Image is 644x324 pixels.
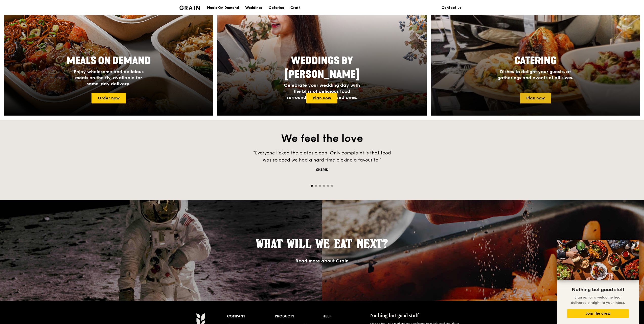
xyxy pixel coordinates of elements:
[311,185,313,187] span: Go to slide 1
[306,93,337,103] a: Plan now
[370,313,419,318] span: Nothing but good stuff
[269,0,284,15] div: Catering
[327,185,329,187] span: Go to slide 5
[520,93,551,103] a: Plan now
[275,313,323,320] div: Products
[256,236,388,251] span: What will we eat next?
[246,149,398,164] div: "Everyone licked the plates clean. Only complaint is that food was so good we had a hard time pic...
[497,69,573,80] span: Dishes to delight your guests, at gatherings and events of all sizes.
[572,287,624,293] span: Nothing but good stuff
[295,258,349,264] a: Read more about Grain
[266,0,287,15] a: Catering
[514,55,557,67] span: Catering
[242,0,266,15] a: Weddings
[290,0,300,15] div: Craft
[557,240,639,280] img: DSC07876-Edit02-Large.jpeg
[323,313,370,320] div: Help
[567,309,629,318] button: Join the crew
[331,185,333,187] span: Go to slide 6
[287,0,303,15] a: Craft
[74,69,144,87] span: Enjoy wholesome and delicious meals on the fly, available for same-day delivery.
[285,55,359,80] span: Weddings by [PERSON_NAME]
[245,0,263,15] div: Weddings
[315,185,317,187] span: Go to slide 2
[571,295,625,305] span: Sign up for a welcome treat delivered straight to your inbox.
[179,6,200,10] img: Grain
[319,185,321,187] span: Go to slide 3
[323,185,325,187] span: Go to slide 4
[284,83,360,100] span: Celebrate your wedding day with the bliss of delicious food surrounded by your loved ones.
[227,313,275,320] div: Company
[246,168,398,173] div: Charis
[207,0,239,15] div: Meals On Demand
[66,55,151,67] span: Meals On Demand
[630,241,638,249] button: Close
[439,0,465,15] a: Contact us
[91,93,126,103] a: Order now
